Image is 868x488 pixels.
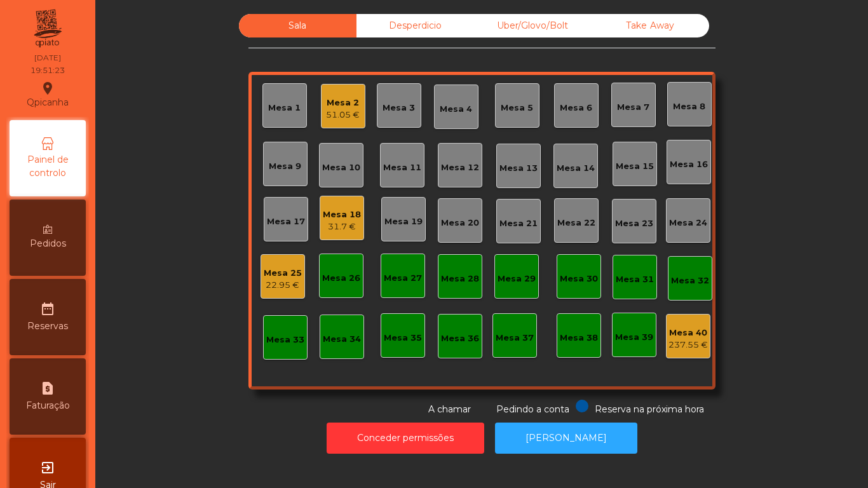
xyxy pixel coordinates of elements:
div: Mesa 25 [264,267,302,280]
div: Mesa 36 [441,332,479,345]
div: 51.05 € [326,109,360,121]
div: Mesa 12 [441,161,479,174]
i: location_on [40,81,55,96]
div: Mesa 15 [616,160,654,173]
div: Desperdicio [356,14,474,37]
span: Pedidos [30,237,66,250]
span: A chamar [428,403,471,415]
div: Mesa 28 [441,273,479,285]
span: Reserva na próxima hora [595,403,704,415]
div: Uber/Glovo/Bolt [474,14,592,37]
div: Mesa 14 [557,162,595,175]
div: Mesa 4 [440,103,472,116]
div: Mesa 30 [560,273,598,285]
div: Mesa 22 [557,217,595,229]
div: Mesa 40 [668,327,708,339]
div: Mesa 18 [323,208,361,221]
div: Qpicanha [27,79,69,111]
div: [DATE] [34,52,61,64]
span: Painel de controlo [13,153,83,180]
div: Mesa 9 [269,160,301,173]
div: Mesa 26 [322,272,360,285]
div: Mesa 27 [384,272,422,285]
div: Mesa 3 [383,102,415,114]
div: Mesa 31 [616,273,654,286]
div: Sala [239,14,356,37]
span: Reservas [27,320,68,333]
div: Mesa 19 [384,215,423,228]
div: Mesa 32 [671,274,709,287]
button: Conceder permissões [327,423,484,454]
i: request_page [40,381,55,396]
button: [PERSON_NAME] [495,423,637,454]
div: Mesa 20 [441,217,479,229]
i: date_range [40,301,55,316]
div: Mesa 38 [560,332,598,344]
div: Mesa 16 [670,158,708,171]
img: qpiato [32,6,63,51]
div: 22.95 € [264,279,302,292]
div: Mesa 29 [498,273,536,285]
div: Mesa 7 [617,101,649,114]
div: 237.55 € [668,339,708,351]
div: Mesa 34 [323,333,361,346]
div: 31.7 € [323,220,361,233]
div: Mesa 33 [266,334,304,346]
span: Pedindo a conta [496,403,569,415]
i: exit_to_app [40,460,55,475]
div: Mesa 24 [669,217,707,229]
div: Mesa 11 [383,161,421,174]
div: Mesa 6 [560,102,592,114]
div: Mesa 1 [268,102,301,114]
div: Mesa 8 [673,100,705,113]
div: Mesa 10 [322,161,360,174]
div: Mesa 17 [267,215,305,228]
div: Mesa 21 [499,217,538,230]
div: Mesa 5 [501,102,533,114]
div: Mesa 23 [615,217,653,230]
div: Mesa 39 [615,331,653,344]
div: Mesa 13 [499,162,538,175]
div: 19:51:23 [31,65,65,76]
div: Mesa 2 [326,97,360,109]
div: Take Away [592,14,709,37]
div: Mesa 37 [496,332,534,344]
span: Faturação [26,399,70,412]
div: Mesa 35 [384,332,422,344]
